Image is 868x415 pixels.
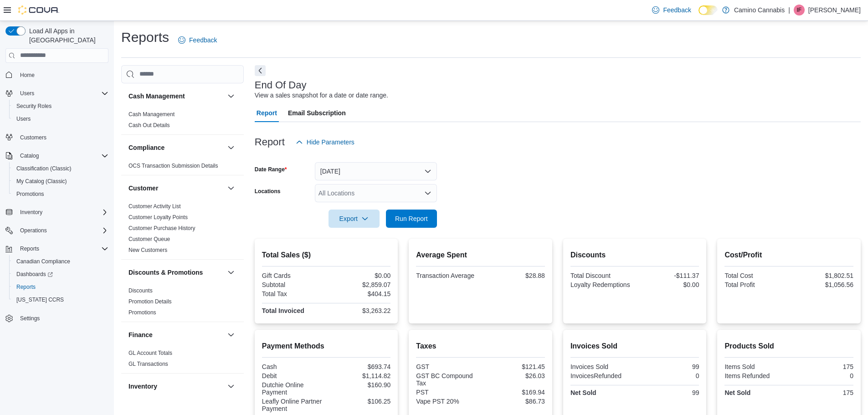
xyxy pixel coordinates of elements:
button: Compliance [128,143,224,152]
span: Reports [20,245,39,252]
h3: Discounts & Promotions [128,268,203,277]
button: Catalog [16,150,42,161]
span: [US_STATE] CCRS [16,296,64,303]
span: Home [20,72,35,79]
h2: Invoices Sold [570,341,699,352]
div: -$111.37 [637,272,699,279]
h3: Customer [128,184,158,193]
a: Promotions [128,309,156,316]
strong: Net Sold [724,389,750,396]
span: Catalog [20,152,39,159]
span: Promotion Details [128,298,172,305]
div: 175 [791,363,853,370]
span: Promotions [128,309,156,316]
div: Total Tax [262,290,324,297]
div: $1,114.82 [328,372,390,379]
div: Items Refunded [724,372,787,379]
h1: Reports [121,28,169,46]
div: Total Cost [724,272,787,279]
div: Total Discount [570,272,633,279]
span: Report [257,104,277,122]
a: [US_STATE] CCRS [13,294,67,305]
span: Customer Activity List [128,203,181,210]
span: Catalog [16,150,108,161]
span: Reports [16,283,36,291]
button: [US_STATE] CCRS [9,293,112,306]
span: Load All Apps in [GEOGRAPHIC_DATA] [26,26,108,45]
div: Leafly Online Partner Payment [262,398,324,412]
label: Date Range [255,166,287,173]
button: Compliance [226,142,236,153]
a: Cash Out Details [128,122,170,128]
button: Customer [128,184,224,193]
span: My Catalog (Classic) [16,178,67,185]
span: Reports [16,243,108,254]
a: New Customers [128,247,167,253]
div: Total Profit [724,281,787,288]
span: Promotions [13,189,108,200]
span: IF [797,5,802,15]
span: Customer Queue [128,236,170,243]
div: $2,859.07 [328,281,390,288]
div: $106.25 [328,398,390,405]
button: Reports [9,281,112,293]
div: GST BC Compound Tax [416,372,478,387]
div: Vape PST 20% [416,398,478,405]
a: Users [13,113,34,124]
a: Cash Management [128,111,175,118]
a: Feedback [175,31,221,49]
span: Dashboards [13,269,108,280]
span: Inventory [20,209,42,216]
span: Reports [13,282,108,292]
a: Reports [13,282,39,292]
div: $160.90 [328,381,390,389]
div: $404.15 [328,290,390,297]
span: Inventory [16,207,108,218]
div: $693.74 [328,363,390,370]
div: Finance [121,348,244,373]
div: 0 [791,372,853,379]
button: Cash Management [128,92,224,101]
button: Catalog [2,149,112,162]
span: Customers [16,132,108,143]
button: Classification (Classic) [9,162,112,175]
button: My Catalog (Classic) [9,175,112,188]
button: Canadian Compliance [9,255,112,268]
h2: Products Sold [724,341,853,352]
div: Items Sold [724,363,787,370]
h2: Total Sales ($) [262,250,391,261]
button: Inventory [16,207,46,218]
a: Customer Queue [128,236,170,242]
span: Customer Purchase History [128,225,195,232]
span: OCS Transaction Submission Details [128,162,218,169]
span: Security Roles [13,101,108,112]
div: 99 [637,363,699,370]
button: Promotions [9,188,112,200]
span: Security Roles [16,102,51,110]
a: Dashboards [13,269,56,280]
h3: Finance [128,330,153,339]
div: $169.94 [483,389,545,396]
label: Locations [255,188,281,195]
div: Customer [121,201,244,259]
div: Cash Management [121,109,244,134]
span: Export [334,210,374,228]
button: Open list of options [424,190,431,197]
h3: Compliance [128,143,164,152]
a: Canadian Compliance [13,256,74,267]
span: GL Transactions [128,360,168,368]
span: Email Subscription [288,104,346,122]
span: Users [16,88,108,99]
button: Cash Management [226,91,236,102]
div: InvoicesRefunded [570,372,633,379]
div: View a sales snapshot for a date or date range. [255,91,388,100]
a: Feedback [648,1,694,19]
a: Security Roles [13,101,55,112]
p: | [788,5,790,15]
div: Cash [262,363,324,370]
button: Inventory [2,206,112,219]
a: Customer Activity List [128,203,181,210]
a: Customer Purchase History [128,225,195,231]
div: $3,263.22 [328,307,390,314]
span: Canadian Compliance [16,258,70,265]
